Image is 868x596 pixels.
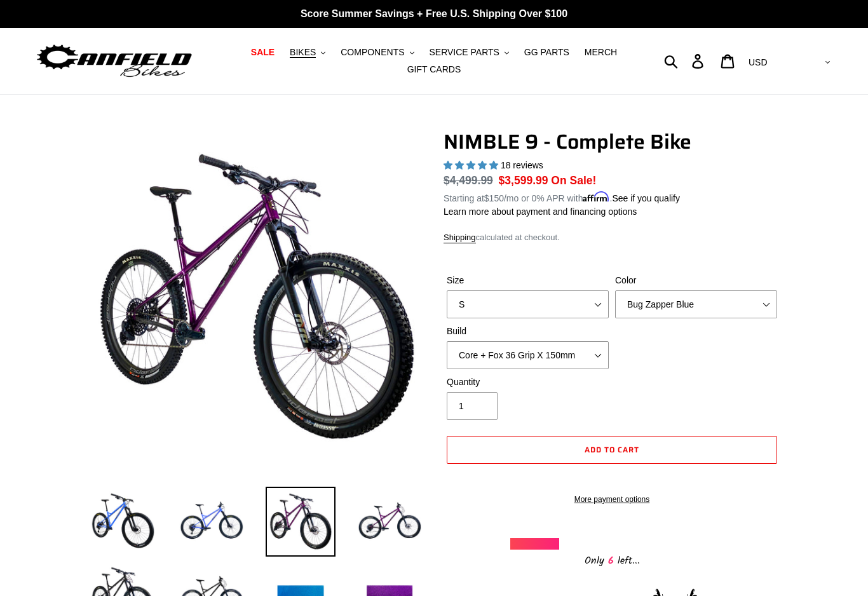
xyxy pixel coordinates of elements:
h1: NIMBLE 9 - Complete Bike [444,130,780,154]
a: GIFT CARDS [401,61,468,78]
span: SALE [251,47,275,58]
a: See if you qualify - Learn more about Affirm Financing (opens in modal) [612,193,680,203]
label: Quantity [447,376,609,389]
div: Only left... [510,550,714,569]
img: Load image into Gallery viewer, NIMBLE 9 - Complete Bike [266,487,336,557]
a: GG PARTS [518,44,576,61]
a: SALE [245,44,281,61]
button: COMPONENTS [334,44,420,61]
span: On Sale! [551,172,596,189]
span: 18 reviews [501,160,543,170]
img: Load image into Gallery viewer, NIMBLE 9 - Complete Bike [88,487,158,557]
a: Shipping [444,233,476,243]
label: Size [447,274,609,287]
span: $3,599.99 [499,174,548,187]
span: GIFT CARDS [407,64,461,75]
a: Learn more about payment and financing options [444,207,637,217]
span: $150 [484,193,504,203]
span: BIKES [290,47,316,58]
img: Load image into Gallery viewer, NIMBLE 9 - Complete Bike [177,487,247,557]
span: COMPONENTS [341,47,404,58]
span: SERVICE PARTS [429,47,499,58]
span: MERCH [585,47,617,58]
img: Canfield Bikes [35,41,194,81]
span: 6 [604,553,618,569]
div: calculated at checkout. [444,231,780,244]
button: SERVICE PARTS [423,44,515,61]
p: Starting at /mo or 0% APR with . [444,189,680,205]
span: Add to cart [585,444,639,456]
a: More payment options [447,494,777,505]
s: $4,499.99 [444,174,493,187]
span: Affirm [583,191,609,202]
button: Add to cart [447,436,777,464]
span: 4.89 stars [444,160,501,170]
button: BIKES [283,44,332,61]
label: Color [615,274,777,287]
a: MERCH [578,44,623,61]
img: Load image into Gallery viewer, NIMBLE 9 - Complete Bike [355,487,424,557]
span: GG PARTS [524,47,569,58]
label: Build [447,325,609,338]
